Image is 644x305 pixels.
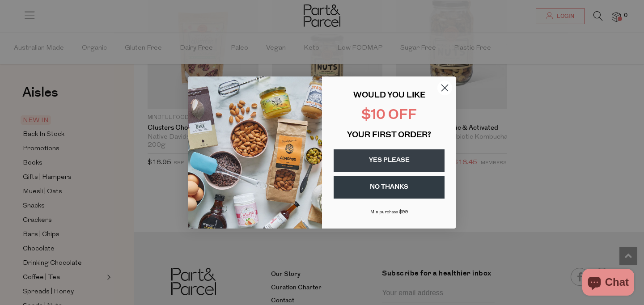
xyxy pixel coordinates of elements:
span: YOUR FIRST ORDER? [347,131,431,140]
span: Min purchase $99 [370,210,408,215]
img: 43fba0fb-7538-40bc-babb-ffb1a4d097bc.jpeg [188,76,322,229]
button: NO THANKS [334,176,445,199]
button: YES PLEASE [334,149,445,172]
button: Close dialog [437,80,453,96]
span: $10 OFF [361,109,417,123]
inbox-online-store-chat: Shopify online store chat [580,269,637,298]
span: WOULD YOU LIKE [353,92,425,100]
